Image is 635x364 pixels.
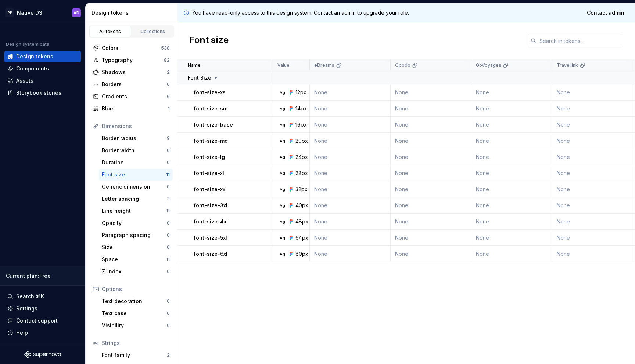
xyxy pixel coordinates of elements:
[102,183,167,190] div: Generic dimension
[99,217,173,229] a: Opacity0
[391,197,471,214] td: None
[310,101,391,117] td: None
[164,57,170,63] div: 82
[102,256,166,263] div: Space
[6,41,49,47] div: Design system data
[552,149,633,165] td: None
[310,230,391,246] td: None
[471,117,552,133] td: None
[24,351,61,358] svg: Supernova Logo
[279,186,285,192] div: Ag
[102,159,167,166] div: Duration
[167,196,170,202] div: 3
[277,62,290,68] p: Value
[295,170,308,177] div: 28px
[167,310,170,316] div: 0
[471,84,552,101] td: None
[102,298,167,305] div: Text decoration
[295,234,308,241] div: 64px
[102,135,167,142] div: Border radius
[188,62,201,68] p: Name
[194,170,224,177] p: font-size-xl
[391,165,471,181] td: None
[471,133,552,149] td: None
[99,349,173,361] a: Font family2
[5,8,14,17] div: PE
[167,352,170,358] div: 2
[102,268,167,275] div: Z-index
[4,51,81,62] a: Design tokens
[557,62,578,68] p: Travellink
[99,295,173,307] a: Text decoration0
[391,84,471,101] td: None
[167,298,170,304] div: 0
[552,133,633,149] td: None
[587,9,624,17] span: Contact admin
[102,44,161,52] div: Colors
[1,5,84,21] button: PENative DSAD
[99,241,173,253] a: Size0
[167,323,170,328] div: 0
[279,90,285,95] div: Ag
[310,165,391,181] td: None
[295,218,308,225] div: 48px
[194,234,227,241] p: font-size-5xl
[391,133,471,149] td: None
[102,339,170,347] div: Strings
[102,322,167,329] div: Visibility
[295,186,308,193] div: 32px
[102,93,167,100] div: Gradients
[4,291,81,302] button: Search ⌘K
[582,6,629,19] a: Contact admin
[310,117,391,133] td: None
[279,106,285,112] div: Ag
[99,132,173,144] a: Border radius9
[92,9,174,17] div: Design tokens
[4,303,81,314] a: Settings
[167,184,170,190] div: 0
[16,293,44,300] div: Search ⌘K
[310,214,391,230] td: None
[471,101,552,117] td: None
[279,122,285,128] div: Ag
[188,74,211,81] p: Font Size
[189,34,229,47] h2: Font size
[90,79,173,90] a: Borders0
[471,197,552,214] td: None
[279,154,285,160] div: Ag
[395,62,410,68] p: Opodo
[16,77,33,84] div: Assets
[99,307,173,319] a: Text case0
[134,29,171,34] div: Collections
[194,89,226,96] p: font-size-xs
[167,69,170,75] div: 2
[16,317,58,324] div: Contact support
[102,219,167,227] div: Opacity
[279,219,285,225] div: Ag
[476,62,501,68] p: GoVoyages
[99,229,173,241] a: Paragraph spacing0
[194,105,227,112] p: font-size-sm
[295,105,307,112] div: 14px
[279,170,285,176] div: Ag
[16,53,53,60] div: Design tokens
[391,246,471,262] td: None
[166,172,170,178] div: 11
[17,9,42,17] div: Native DS
[310,133,391,149] td: None
[552,246,633,262] td: None
[102,57,164,64] div: Typography
[295,153,308,161] div: 24px
[4,87,81,99] a: Storybook stories
[99,266,173,277] a: Z-index0
[102,207,166,215] div: Line height
[90,54,173,66] a: Typography82
[6,272,79,280] div: Current plan : Free
[295,89,306,96] div: 12px
[552,84,633,101] td: None
[167,220,170,226] div: 0
[310,181,391,197] td: None
[167,232,170,238] div: 0
[102,352,167,359] div: Font family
